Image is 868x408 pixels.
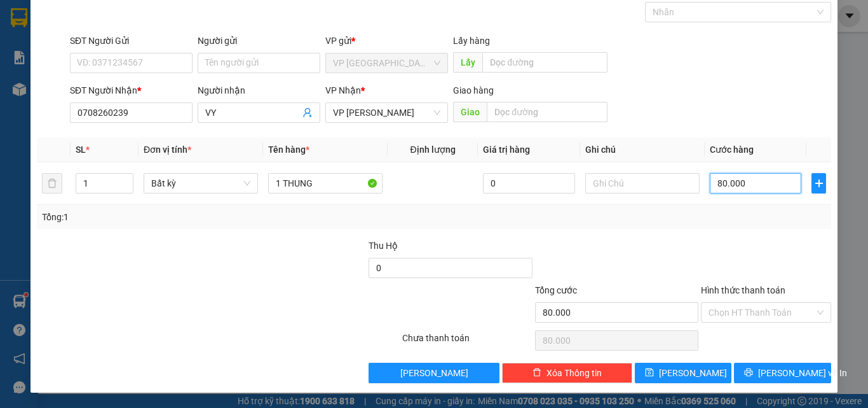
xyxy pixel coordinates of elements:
span: [PERSON_NAME] [659,366,727,380]
b: [DOMAIN_NAME] [107,48,175,59]
div: Người gửi [198,34,320,48]
span: delete [532,368,541,378]
span: Giao hàng [453,85,494,95]
input: Dọc đường [482,52,607,73]
button: delete [42,173,62,193]
input: 0 [483,173,574,193]
input: Ghi Chú [585,173,700,193]
span: VP Sài Gòn [333,53,440,73]
span: save [645,368,654,378]
span: [PERSON_NAME] và In [758,366,847,380]
div: Tổng: 1 [42,210,336,224]
th: Ghi chú [580,137,705,162]
span: SL [76,144,86,155]
span: Lấy hàng [453,36,490,46]
li: (c) 2017 [107,60,175,76]
img: logo.jpg [16,16,79,80]
div: SĐT Người Gửi [70,34,193,48]
img: logo.jpg [138,16,168,46]
span: VP Phan Thiết [333,103,440,122]
span: printer [744,368,753,378]
button: plus [811,173,826,193]
span: [PERSON_NAME] [400,366,468,380]
span: Tổng cước [535,285,577,295]
span: Đơn vị tính [144,144,191,155]
button: [PERSON_NAME] [369,363,499,383]
div: Chưa thanh toán [401,331,534,353]
input: Dọc đường [487,102,607,122]
span: plus [812,178,825,188]
div: Người nhận [198,83,320,97]
span: Thu Hộ [369,241,398,251]
span: Định lượng [410,144,455,155]
span: Giao [453,102,487,122]
span: Tên hàng [268,144,309,155]
button: save[PERSON_NAME] [635,363,732,383]
span: VP Nhận [325,85,361,95]
button: deleteXóa Thông tin [502,363,632,383]
div: VP gửi [325,34,448,48]
span: Xóa Thông tin [546,366,602,380]
div: SĐT Người Nhận [70,83,193,97]
b: BIÊN NHẬN GỬI HÀNG HÓA [82,18,122,122]
span: Giá trị hàng [483,144,530,155]
span: user-add [302,108,313,118]
label: Hình thức thanh toán [701,285,785,295]
span: Bất kỳ [151,174,250,193]
span: Lấy [453,52,482,73]
input: VD: Bàn, Ghế [268,173,383,193]
span: Cước hàng [710,144,754,155]
button: printer[PERSON_NAME] và In [734,363,831,383]
b: [PERSON_NAME] [16,82,72,142]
